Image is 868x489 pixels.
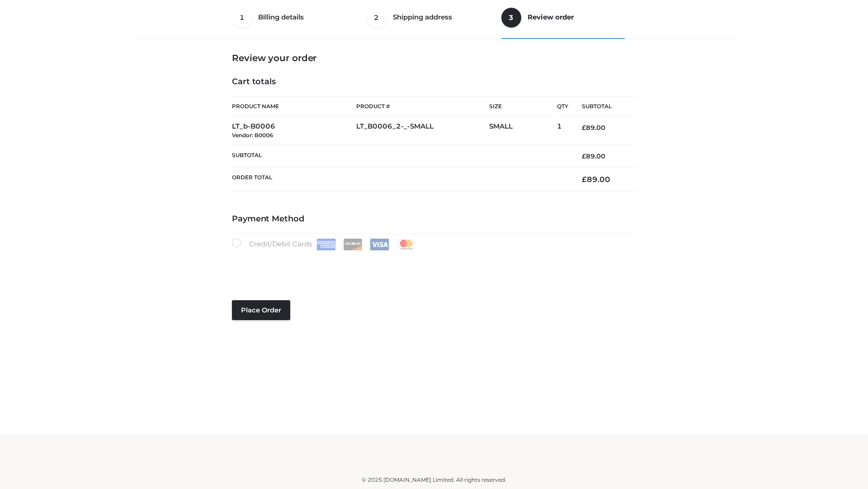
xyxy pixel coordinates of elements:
th: Subtotal [232,145,568,167]
td: SMALL [489,117,557,145]
bdi: 89.00 [582,152,605,160]
span: £ [582,175,587,184]
th: Qty [557,96,568,117]
img: Visa [370,239,389,250]
td: LT_b-B0006 [232,117,356,145]
small: Vendor: B0006 [232,132,273,139]
iframe: Secure payment input frame [230,249,634,282]
td: LT_B0006_2-_-SMALL [356,117,489,145]
bdi: 89.00 [582,175,610,184]
img: Amex [316,239,336,250]
button: Place order [232,300,290,320]
label: Credit/Debit Cards [232,238,417,250]
th: Product Name [232,96,356,117]
th: Product # [356,96,489,117]
h3: Review your order [232,53,636,63]
td: 1 [557,117,568,145]
th: Order Total [232,168,568,192]
th: Size [489,96,552,117]
h4: Payment Method [232,214,636,224]
th: Subtotal [568,96,636,117]
span: £ [582,124,586,132]
span: £ [582,152,586,160]
div: © 2025 [DOMAIN_NAME] Limited. All rights reserved. [134,475,734,484]
img: Mastercard [396,239,416,250]
img: Discover [343,239,363,250]
h4: Cart totals [232,77,636,87]
bdi: 89.00 [582,124,605,132]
